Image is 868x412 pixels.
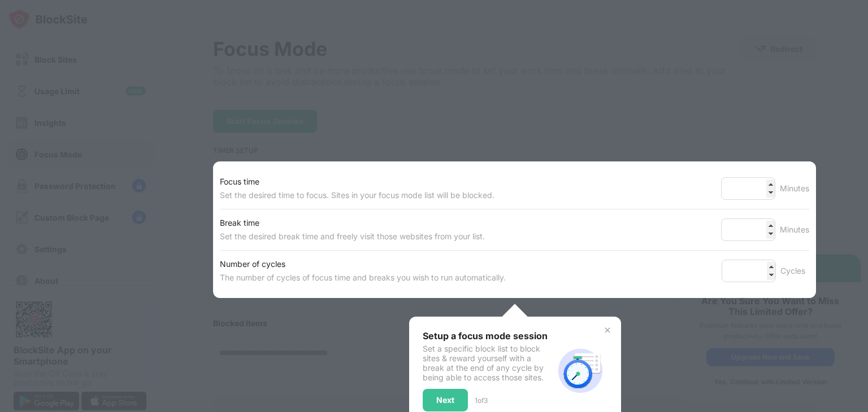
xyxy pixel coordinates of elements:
div: Minutes [780,223,809,236]
div: Cycles [780,264,809,278]
img: focus-mode-timer.svg [553,344,607,398]
img: x-button.svg [603,326,612,335]
div: Next [436,396,454,405]
div: Setup a focus mode session [423,330,553,341]
div: Set the desired time to focus. Sites in your focus mode list will be blocked. [220,189,494,202]
div: 1 of 3 [475,396,488,405]
div: Minutes [780,182,809,195]
div: Set a specific block list to block sites & reward yourself with a break at the end of any cycle b... [423,344,553,382]
div: The number of cycles of focus time and breaks you wish to run automatically. [220,271,506,284]
div: Number of cycles [220,257,506,271]
div: Break time [220,216,485,230]
div: Focus time [220,175,494,189]
div: Set the desired break time and freely visit those websites from your list. [220,230,485,243]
